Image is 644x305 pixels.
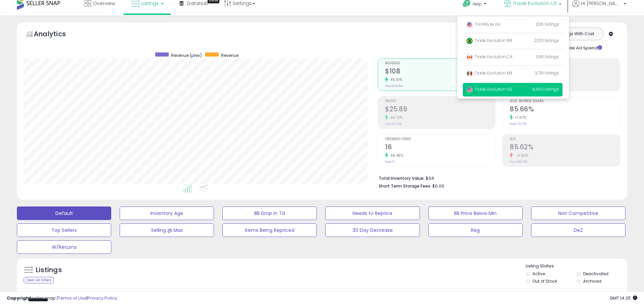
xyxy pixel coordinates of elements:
[466,86,473,93] img: usa.png
[428,206,523,220] button: BB Price Below Min
[385,62,495,65] span: Revenue
[7,295,31,301] strong: Copyright
[583,278,601,284] label: Archived
[466,21,501,27] span: ToolWyze Inc
[534,38,559,43] span: 2,103 listings
[388,153,403,158] small: 45.45%
[17,223,111,237] button: Top Sellers
[466,38,473,44] img: brazil.png
[466,54,512,60] span: Trade Evolution CA
[473,1,482,7] span: Help
[510,143,620,152] h2: 85.62%
[510,105,620,114] h2: 85.66%
[536,54,559,60] span: 3,161 listings
[379,174,615,182] li: $34
[385,67,495,77] h2: $108
[171,52,202,58] span: Revenue (prev)
[510,122,526,126] small: Prev: 73.17%
[7,295,117,302] div: seller snap | |
[466,70,473,77] img: mexico.png
[610,295,637,301] span: 2025-09-16 14:25 GMT
[385,137,495,141] span: Ordered Items
[428,223,523,237] button: Reg
[532,86,559,92] span: 4,950 listings
[513,115,526,120] small: 17.07%
[535,21,559,27] span: 295 listings
[221,52,239,58] span: Revenue
[466,38,512,43] span: Trade Evolution BR
[510,100,620,103] span: Avg. Buybox Share
[466,21,473,28] img: usa.png
[385,84,403,88] small: Prev: $74.54
[385,160,395,164] small: Prev: 11
[222,206,317,220] button: BB Drop in 7d
[17,206,111,220] button: Default
[549,44,613,51] div: Include Ad Spend
[432,183,444,189] span: $0.00
[583,271,609,277] label: Deactivated
[385,143,495,152] h2: 16
[551,29,601,38] button: Listings With Cost
[388,77,402,82] small: 45.51%
[379,175,425,181] b: Total Inventory Value:
[24,277,54,283] div: Clear All Filters
[379,183,431,189] b: Short Term Storage Fees:
[510,160,528,164] small: Prev: 86.05%
[535,70,559,76] span: 3,791 listings
[531,223,625,237] button: De2
[120,206,214,220] button: Inventory Age
[531,206,625,220] button: Non Competitive
[532,278,557,284] label: Out of Stock
[325,223,420,237] button: 30 Day Decrease
[222,223,317,237] button: Items Being Repriced
[510,137,620,141] span: ROI
[385,105,495,114] h2: $25.89
[466,54,473,61] img: canada.png
[17,240,111,254] button: W/Returns
[466,86,512,92] span: Trade Evolution US
[513,153,528,158] small: -0.50%
[532,271,545,277] label: Active
[388,115,403,120] small: 44.72%
[120,223,214,237] button: Selling @ Max
[385,122,402,126] small: Prev: $17.89
[385,100,495,103] span: Profit
[325,206,420,220] button: Needs to Reprice
[34,29,79,40] h5: Analytics
[526,263,627,269] p: Listing States:
[466,70,512,76] span: Trade Evolution MX
[36,265,62,275] h5: Listings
